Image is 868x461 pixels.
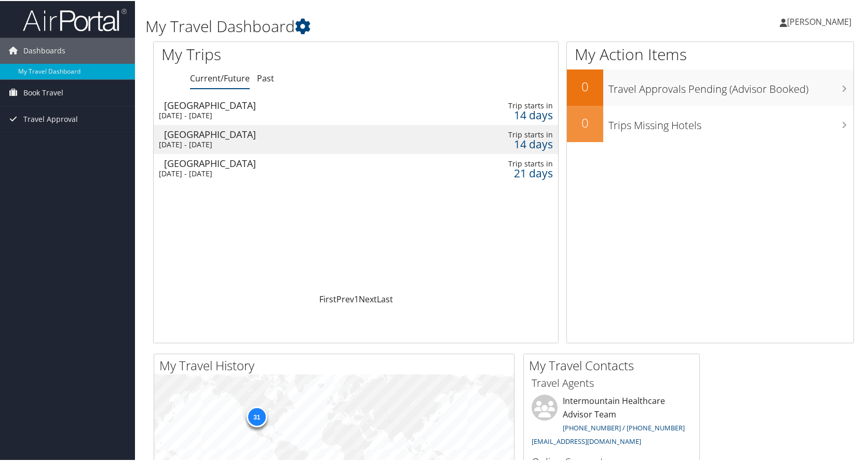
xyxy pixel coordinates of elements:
[464,100,553,109] div: Trip starts in
[164,158,417,167] div: [GEOGRAPHIC_DATA]
[159,356,514,373] h2: My Travel History
[464,109,553,119] div: 14 days
[145,15,623,36] h1: My Travel Dashboard
[159,139,412,148] div: [DATE] - [DATE]
[567,43,853,64] h1: My Action Items
[23,7,127,31] img: airportal-logo.png
[354,292,359,304] a: 1
[319,292,336,304] a: First
[608,76,853,95] h3: Travel Approvals Pending (Advisor Booked)
[608,112,853,132] h3: Trips Missing Hotels
[359,292,377,304] a: Next
[567,105,853,141] a: 0Trips Missing Hotels
[23,79,63,105] span: Book Travel
[159,110,412,119] div: [DATE] - [DATE]
[164,129,417,138] div: [GEOGRAPHIC_DATA]
[159,168,412,177] div: [DATE] - [DATE]
[23,37,65,63] span: Dashboards
[464,138,553,148] div: 14 days
[257,72,274,83] a: Past
[532,375,691,389] h3: Travel Agents
[787,15,851,26] span: [PERSON_NAME]
[780,5,862,36] a: [PERSON_NAME]
[526,394,697,449] li: Intermountain Healthcare Advisor Team
[246,406,267,426] div: 31
[336,292,354,304] a: Prev
[529,356,699,373] h2: My Travel Contacts
[567,68,853,105] a: 0Travel Approvals Pending (Advisor Booked)
[161,43,382,64] h1: My Trips
[464,158,553,167] div: Trip starts in
[464,129,553,138] div: Trip starts in
[563,422,685,431] a: [PHONE_NUMBER] / [PHONE_NUMBER]
[532,436,641,445] a: [EMAIL_ADDRESS][DOMAIN_NAME]
[567,77,603,94] h2: 0
[464,167,553,177] div: 21 days
[164,100,417,109] div: [GEOGRAPHIC_DATA]
[377,292,393,304] a: Last
[23,105,78,131] span: Travel Approval
[567,113,603,131] h2: 0
[190,72,250,83] a: Current/Future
